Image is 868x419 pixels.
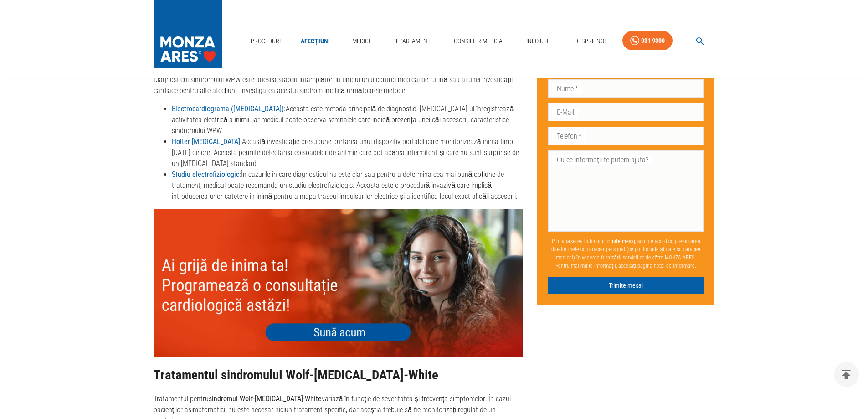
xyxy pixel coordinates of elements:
[172,136,523,169] li: Această investigație presupune purtarea unui dispozitiv portabil care monitorizează inima timp [D...
[622,31,673,51] a: 031 9300
[154,74,523,96] p: Diagnosticul sindromului WPW este adesea stabilit întâmplător, în timpul unui control medical de ...
[172,169,523,202] li: În cazurile în care diagnosticul nu este clar sau pentru a determina cea mai bună opțiune de trat...
[389,32,437,51] a: Departamente
[297,32,334,51] a: Afecțiuni
[548,233,704,274] p: Prin apăsarea butonului , sunt de acord cu prelucrarea datelor mele cu caracter personal (ce pot ...
[641,35,665,47] div: 031 9300
[571,32,609,51] a: Despre Noi
[172,103,523,136] li: Aceasta este metoda principală de diagnostic. [MEDICAL_DATA]-ul înregistrează activitatea electri...
[605,238,635,244] b: Trimite mesaj
[172,104,286,113] a: Electrocardiograma ([MEDICAL_DATA]):
[450,32,509,51] a: Consilier Medical
[834,362,859,387] button: delete
[172,170,241,179] a: Studiu electrofiziologic:
[523,32,558,51] a: Info Utile
[548,277,704,294] button: Trimite mesaj
[247,32,284,51] a: Proceduri
[154,209,523,357] img: null
[346,32,375,51] a: Medici
[154,368,523,383] h2: Tratamentul sindromuluI Wolf-[MEDICAL_DATA]-White
[172,137,242,146] a: Holter [MEDICAL_DATA]:
[209,394,322,403] strong: sindromul Wolf-[MEDICAL_DATA]-White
